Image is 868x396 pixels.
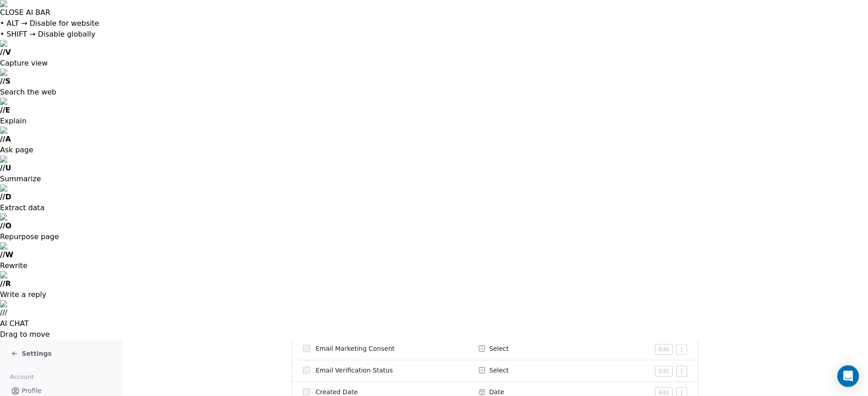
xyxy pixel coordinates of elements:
[22,349,52,358] span: Settings
[6,370,38,384] span: Account
[11,349,52,358] a: Settings
[655,366,673,377] button: Edit
[316,366,393,375] span: Email Verification Status
[489,344,509,353] span: Select
[22,386,42,396] span: Profile
[489,366,509,375] span: Select
[316,344,395,353] span: Email Marketing Consent
[837,365,859,387] div: Open Intercom Messenger
[655,344,673,355] button: Edit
